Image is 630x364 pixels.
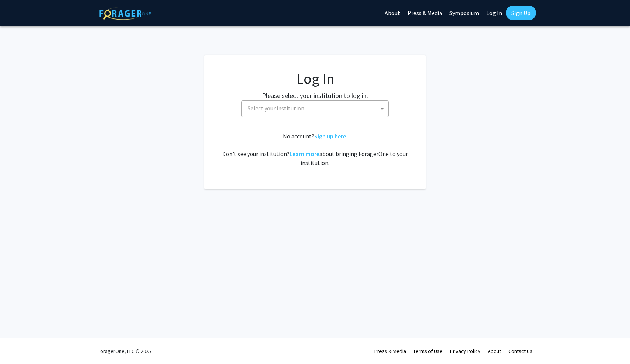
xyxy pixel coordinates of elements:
[488,348,501,354] a: About
[219,132,411,167] div: No account? . Don't see your institution? about bringing ForagerOne to your institution.
[245,101,388,116] span: Select your institution
[450,348,480,354] a: Privacy Policy
[314,132,346,140] a: Sign up here
[219,70,411,88] h1: Log In
[241,100,389,117] span: Select your institution
[262,91,368,100] label: Please select your institution to log in:
[248,105,304,112] span: Select your institution
[413,348,442,354] a: Terms of Use
[508,348,532,354] a: Contact Us
[290,150,319,158] a: Learn more about bringing ForagerOne to your institution
[374,348,406,354] a: Press & Media
[98,338,151,364] div: ForagerOne, LLC © 2025
[99,7,151,20] img: ForagerOne Logo
[506,6,536,20] a: Sign Up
